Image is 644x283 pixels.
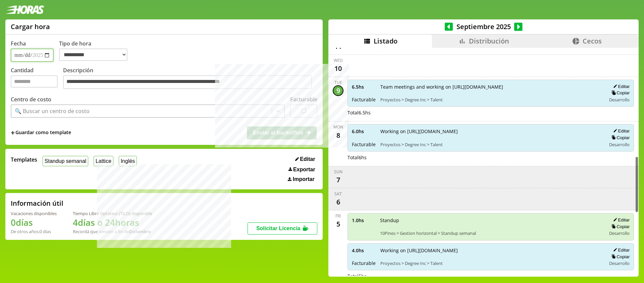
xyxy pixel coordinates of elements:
[609,97,630,103] span: Desarrollo
[11,75,58,88] input: Cantidad
[11,129,71,136] span: +Guardar como template
[129,228,151,234] b: Diciembre
[352,217,375,223] span: 1.0 hs
[333,124,343,130] div: Mon
[333,219,343,229] div: 5
[5,5,44,14] img: logotipo
[94,156,113,166] button: Lattice
[11,199,63,208] h2: Información útil
[335,213,341,219] div: Fri
[583,36,602,45] span: Cecos
[380,247,601,254] span: Working on [URL][DOMAIN_NAME]
[43,156,88,166] button: Standup semanal
[11,228,57,234] div: De otros años: 0 días
[609,141,630,148] span: Desarrollo
[609,230,630,236] span: Desarrollo
[333,175,343,185] div: 7
[59,49,127,61] select: Tipo de hora
[347,109,634,116] div: Total 6.5 hs
[352,96,376,103] span: Facturable
[347,154,634,161] div: Total 6 hs
[11,22,50,31] h1: Cargar hora
[352,141,376,148] span: Facturable
[63,67,317,91] label: Descripción
[334,169,342,175] div: Sun
[352,84,376,90] span: 6.5 hs
[119,156,137,166] button: Inglés
[334,191,342,197] div: Sat
[453,22,514,31] span: Septiembre 2025
[293,176,315,182] span: Importar
[328,48,639,276] div: scrollable content
[15,107,90,115] div: 🔍 Buscar un centro de costo
[11,210,57,216] div: Vacaciones disponibles
[609,90,630,96] button: Copiar
[380,230,601,236] span: 10Pines > Gestion horizontal > Standup semanal
[293,167,315,173] span: Exportar
[380,260,601,266] span: Proyectos > Degree Inc > Talent
[248,222,317,234] button: Solicitar Licencia
[11,129,15,136] span: +
[333,63,343,74] div: 10
[352,128,376,134] span: 6.0 hs
[11,156,37,163] span: Templates
[380,141,601,148] span: Proyectos > Degree Inc > Talent
[286,166,317,173] button: Exportar
[352,260,376,266] span: Facturable
[73,228,152,234] div: Recordá que vencen a fin de
[380,217,601,223] span: Standup
[333,130,343,140] div: 8
[63,75,312,89] textarea: Descripción
[611,128,630,134] button: Editar
[611,84,630,89] button: Editar
[73,210,152,216] div: Tiempo Libre Optativo (TiLO) disponible
[73,216,152,228] h1: 4 días o 24 horas
[11,96,51,103] label: Centro de costo
[380,84,601,90] span: Team meetings and working on [URL][DOMAIN_NAME]
[609,135,630,140] button: Copiar
[380,128,601,134] span: Working on [URL][DOMAIN_NAME]
[333,85,343,96] div: 9
[347,273,634,279] div: Total 5 hs
[11,67,63,91] label: Cantidad
[11,216,57,228] h1: 0 días
[380,97,601,103] span: Proyectos > Degree Inc > Talent
[609,224,630,229] button: Copiar
[334,58,343,63] div: Wed
[374,36,397,45] span: Listado
[611,247,630,253] button: Editar
[352,247,376,254] span: 4.0 hs
[59,40,133,62] label: Tipo de hora
[334,80,342,85] div: Tue
[300,156,315,162] span: Editar
[609,254,630,260] button: Copiar
[609,260,630,266] span: Desarrollo
[11,40,26,47] label: Fecha
[293,156,317,163] button: Editar
[256,225,301,231] span: Solicitar Licencia
[611,217,630,223] button: Editar
[333,197,343,207] div: 6
[290,96,317,103] label: Facturable
[469,36,509,45] span: Distribución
